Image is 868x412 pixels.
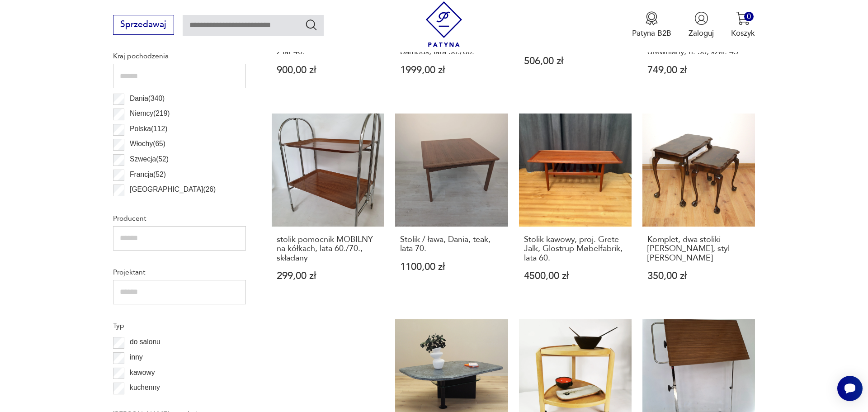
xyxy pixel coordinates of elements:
p: kawowy [130,367,155,379]
h3: Stolik kawowy z litego drewna dębowego składany z lat 40. [277,29,380,57]
p: kuchenny [130,382,160,393]
iframe: Smartsupp widget button [837,376,863,401]
p: Projektant [113,266,246,278]
a: Stolik / ława, Dania, teak, lata 70.Stolik / ława, Dania, teak, lata 70.1100,00 zł [395,114,508,302]
h3: vintage barek otwierany na kółkach, mosiężne okucia, bambus, lata 50./60. [400,29,503,57]
p: 900,00 zł [277,66,380,75]
p: Producent [113,213,246,224]
button: Patyna B2B [632,11,671,38]
button: 0Koszyk [731,11,755,38]
p: Niemcy ( 219 ) [130,108,170,119]
p: Typ [113,320,246,331]
h3: Stolik kawowy, proj. Grete Jalk, Glostrup Møbelfabrik, lata 60. [524,235,627,263]
a: stolik pomocnik MOBILNY na kółkach, lata 60./70., składanystolik pomocnik MOBILNY na kółkach, lat... [272,114,384,302]
p: 350,00 zł [647,271,750,281]
p: Kraj pochodzenia [113,50,246,62]
div: 0 [744,12,754,21]
a: Ikona medaluPatyna B2B [632,11,671,38]
img: Ikona koszyka [736,11,750,25]
p: 749,00 zł [647,66,750,75]
p: 506,00 zł [524,57,627,66]
button: Sprzedawaj [113,15,174,35]
p: 299,00 zł [277,271,380,281]
p: do salonu [130,336,160,348]
p: 4500,00 zł [524,271,627,281]
p: Dania ( 340 ) [130,93,165,104]
h3: stolik pomocnik MOBILNY na kółkach, lata 60./70., składany [277,235,380,263]
button: Zaloguj [689,11,714,38]
h3: stolik kwietnik rzeźbiony marokański rzeźbiony drewniany, h. 50, szer. 43 [647,29,750,57]
h3: Stolik / ława, Dania, teak, lata 70. [400,235,503,254]
p: Francja ( 52 ) [130,169,166,180]
p: Koszyk [731,28,755,38]
p: Włochy ( 65 ) [130,138,165,150]
p: 1100,00 zł [400,262,503,272]
h3: Komplet, dwa stoliki [PERSON_NAME], styl [PERSON_NAME] [647,235,750,263]
p: Szwecja ( 52 ) [130,153,169,165]
button: Szukaj [305,18,318,31]
img: Ikonka użytkownika [694,11,708,25]
p: Patyna B2B [632,28,671,38]
p: Czechosłowacja ( 22 ) [130,199,193,211]
p: [GEOGRAPHIC_DATA] ( 26 ) [130,184,216,195]
img: Patyna - sklep z meblami i dekoracjami vintage [421,1,467,47]
a: Stolik kawowy, proj. Grete Jalk, Glostrup Møbelfabrik, lata 60.Stolik kawowy, proj. Grete Jalk, G... [519,114,632,302]
p: inny [130,351,143,363]
a: Komplet, dwa stoliki ludwikowskie, styl ludwikowskiKomplet, dwa stoliki [PERSON_NAME], styl [PERS... [642,114,755,302]
img: Ikona medalu [645,11,659,25]
p: Polska ( 112 ) [130,123,167,135]
p: Zaloguj [689,28,714,38]
a: Sprzedawaj [113,22,174,29]
p: 1999,00 zł [400,66,503,75]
